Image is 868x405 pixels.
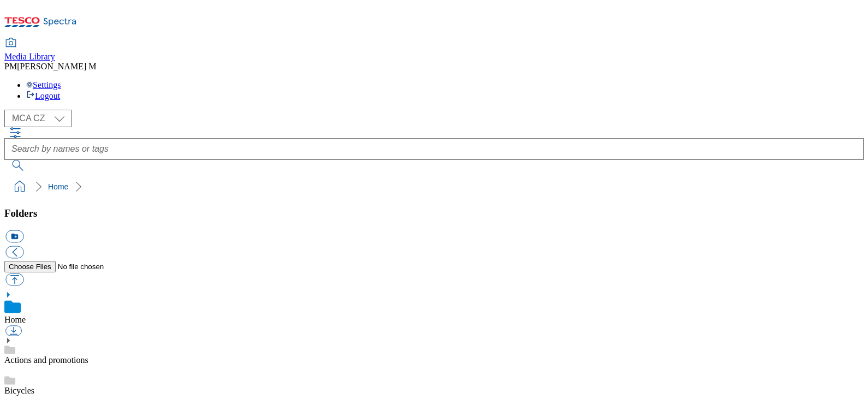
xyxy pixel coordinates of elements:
[26,80,61,90] a: Settings
[26,91,60,100] a: Logout
[4,355,88,365] a: Actions and promotions
[48,182,68,191] a: Home
[4,39,55,62] a: Media Library
[17,62,96,71] span: [PERSON_NAME] M
[4,176,864,197] nav: breadcrumb
[4,207,864,219] h3: Folders
[4,315,26,324] a: Home
[4,386,34,395] a: Bicycles
[4,62,17,71] span: PM
[4,52,55,61] span: Media Library
[11,178,28,195] a: home
[4,138,864,160] input: Search by names or tags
